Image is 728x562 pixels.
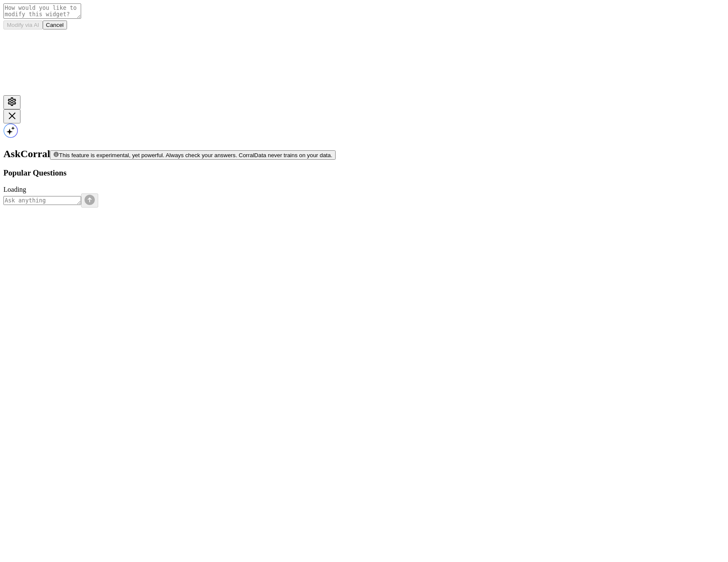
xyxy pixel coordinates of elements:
[3,168,725,178] h3: Popular Questions
[59,152,332,158] span: This feature is experimental, yet powerful. Always check your answers. CorralData never trains on...
[3,148,50,159] span: AskCorral
[3,186,725,193] div: Loading
[3,20,43,29] button: Modify via AI
[50,150,336,160] button: This feature is experimental, yet powerful. Always check your answers. CorralData never trains on...
[43,20,67,29] button: Cancel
